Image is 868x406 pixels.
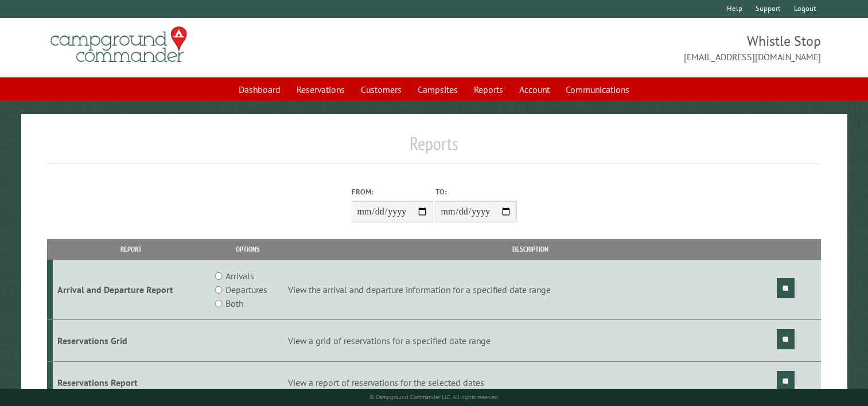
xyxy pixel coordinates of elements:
[225,269,254,283] label: Arrivals
[354,79,408,100] a: Customers
[225,283,267,296] label: Departures
[53,260,210,320] td: Arrival and Departure Report
[286,260,775,320] td: View the arrival and departure information for a specified date range
[434,32,822,64] span: Whistle Stop [EMAIL_ADDRESS][DOMAIN_NAME]
[290,79,352,100] a: Reservations
[435,186,517,197] label: To:
[53,320,210,362] td: Reservations Grid
[467,79,510,100] a: Reports
[53,239,210,259] th: Report
[369,393,499,401] small: © Campground Commander LLC. All rights reserved.
[47,22,190,67] img: Campground Commander
[47,132,821,164] h1: Reports
[210,239,286,259] th: Options
[286,320,775,362] td: View a grid of reservations for a specified date range
[232,79,287,100] a: Dashboard
[352,186,433,197] label: From:
[53,361,210,403] td: Reservations Report
[286,239,775,259] th: Description
[411,79,465,100] a: Campsites
[286,361,775,403] td: View a report of reservations for the selected dates
[512,79,556,100] a: Account
[559,79,636,100] a: Communications
[225,296,243,310] label: Both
